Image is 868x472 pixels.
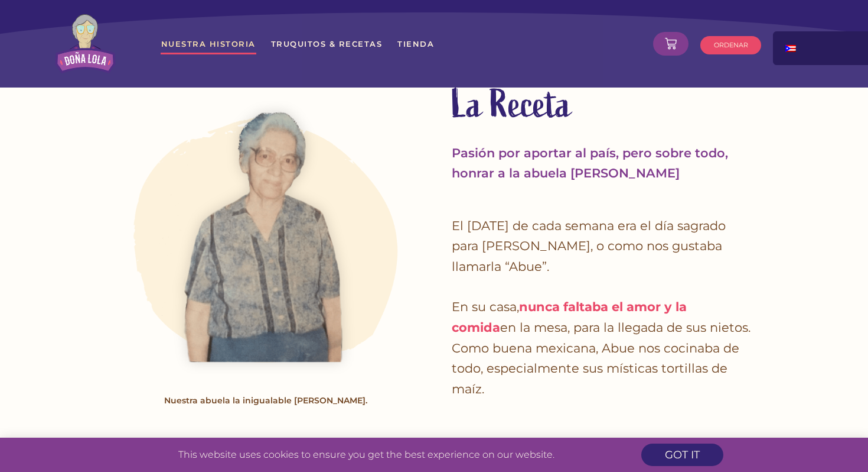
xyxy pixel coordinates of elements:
[452,216,753,277] p: El [DATE] de cada semana era el día sagrado para [PERSON_NAME], o como nos gustaba llamarla “Abue”.
[452,297,753,399] p: En su casa, en la mesa, para la llegada de sus nietos. Como buena mexicana, Abue nos cocinaba de ...
[161,33,637,54] nav: Menu
[700,36,761,54] a: ORDENAR
[452,299,687,335] strong: nunca faltaba el amor y la comida
[452,79,753,131] h2: La Receta
[452,143,753,184] p: Pasión por aportar al país, pero sobre todo, honrar a la abuela [PERSON_NAME]
[714,42,748,49] span: ORDENAR
[641,444,723,466] a: got it
[665,450,700,460] span: got it
[785,45,796,52] img: Spanish
[115,390,416,411] figcaption: Nuestra abuela la inigualable [PERSON_NAME].
[161,33,256,54] a: Nuestra Historia
[397,33,435,54] a: Tienda
[270,33,383,54] a: Truquitos & Recetas
[103,450,629,460] p: This website uses cookies to ensure you get the best experience on our website.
